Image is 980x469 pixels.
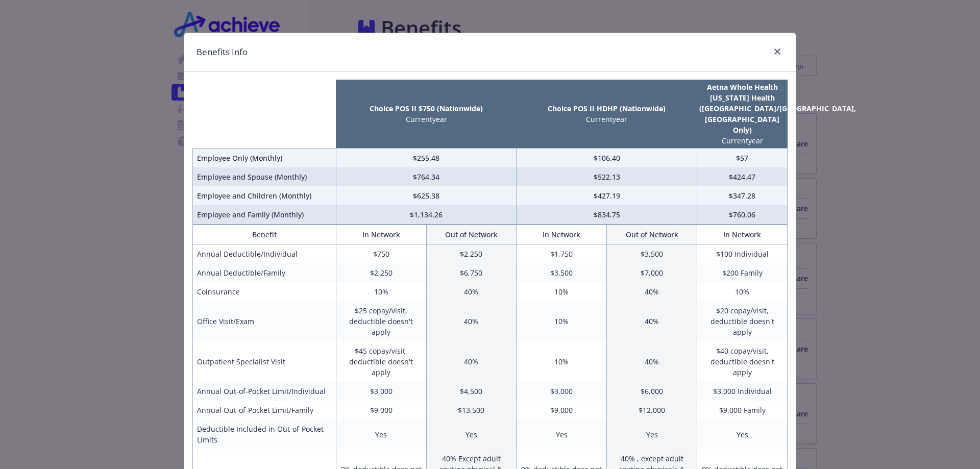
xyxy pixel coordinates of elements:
[336,282,426,301] td: 10%
[193,301,336,341] td: Office Visit/Exam
[607,301,697,341] td: 40%
[193,341,336,382] td: Outpatient Specialist Visit
[426,244,517,264] td: $2,250
[336,186,517,205] td: $625.38
[193,167,336,186] td: Employee and Spouse (Monthly)
[193,80,336,149] th: intentionally left blank
[336,419,426,449] td: Yes
[517,401,607,419] td: $9,000
[336,167,517,186] td: $764.34
[697,186,788,205] td: $347.28
[517,149,697,168] td: $106.40
[336,149,517,168] td: $255.48
[517,186,697,205] td: $427.19
[699,135,786,146] p: Current year
[697,205,788,225] td: $760.06
[517,167,697,186] td: $522.13
[336,205,517,225] td: $1,134.26
[517,301,607,341] td: 10%
[607,263,697,282] td: $7,000
[336,301,426,341] td: $25 copay/visit, deductible doesn't apply
[336,263,426,282] td: $2,250
[607,382,697,401] td: $6,000
[517,419,607,449] td: Yes
[697,225,788,244] th: In Network
[193,401,336,419] td: Annual Out-of-Pocket Limit/Family
[336,382,426,401] td: $3,000
[607,225,697,244] th: Out of Network
[426,301,517,341] td: 40%
[336,225,426,244] th: In Network
[336,401,426,419] td: $9,000
[517,244,607,264] td: $1,750
[699,82,786,135] p: Aetna Whole Health [US_STATE] Health ([GEOGRAPHIC_DATA]/[GEOGRAPHIC_DATA], [GEOGRAPHIC_DATA] Only)
[426,282,517,301] td: 40%
[426,341,517,382] td: 40%
[517,225,607,244] th: In Network
[697,263,788,282] td: $200 Family
[426,225,517,244] th: Out of Network
[607,341,697,382] td: 40%
[519,103,695,114] p: Choice POS II HDHP (Nationwide)
[193,419,336,449] td: Deductible Included in Out-of-Pocket Limits
[193,282,336,301] td: Coinsurance
[517,341,607,382] td: 10%
[697,301,788,341] td: $20 copay/visit, deductible doesn't apply
[519,114,695,125] p: Current year
[607,401,697,419] td: $12,000
[697,419,788,449] td: Yes
[338,103,514,114] p: Choice POS II $750 (Nationwide)
[426,401,517,419] td: $13,500
[697,167,788,186] td: $424.47
[197,45,248,59] h1: Benefits Info
[697,282,788,301] td: 10%
[697,149,788,168] td: $57
[426,382,517,401] td: $4,500
[607,282,697,301] td: 40%
[193,244,336,264] td: Annual Deductible/Individual
[517,282,607,301] td: 10%
[517,263,607,282] td: $3,500
[607,244,697,264] td: $3,500
[426,263,517,282] td: $6,750
[697,382,788,401] td: $3,000 Individual
[193,263,336,282] td: Annual Deductible/Family
[338,114,514,125] p: Current year
[771,45,783,58] a: close
[517,205,697,225] td: $834.75
[193,205,336,225] td: Employee and Family (Monthly)
[607,419,697,449] td: Yes
[697,401,788,419] td: $9,000 Family
[426,419,517,449] td: Yes
[193,225,336,244] th: Benefit
[517,382,607,401] td: $3,000
[193,382,336,401] td: Annual Out-of-Pocket Limit/Individual
[336,341,426,382] td: $45 copay/visit, deductible doesn't apply
[697,341,788,382] td: $40 copay/visit, deductible doesn't apply
[193,186,336,205] td: Employee and Children (Monthly)
[336,244,426,264] td: $750
[193,149,336,168] td: Employee Only (Monthly)
[697,244,788,264] td: $100 Individual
